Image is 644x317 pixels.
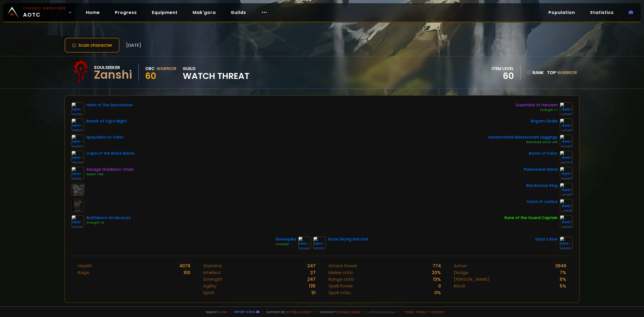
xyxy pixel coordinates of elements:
button: Scan character [64,38,120,53]
span: [DATE] [126,42,141,49]
a: Buy me a coffee [286,310,313,314]
div: Top [547,69,577,76]
div: Painweaver Band [524,167,558,172]
img: item-13340 [71,151,84,163]
div: Brigam Girdle [531,118,558,124]
a: Equipment [148,7,182,18]
a: Classic HardcoreAOTC [3,3,75,21]
div: Blackstone Ring [526,183,558,188]
div: 20 % [432,269,441,276]
img: item-18323 [560,236,573,249]
a: Privacy [416,310,428,314]
div: Reinforced Armor +40 [488,140,558,144]
span: Support me, [263,310,313,314]
div: 60 [492,72,514,80]
div: Spell Power [328,283,353,289]
div: Armor [454,263,467,269]
div: Battleborn Armbraces [86,215,131,221]
div: 0 % [434,289,441,296]
img: item-13498 [560,134,573,147]
div: Hand of Justice [527,199,558,205]
small: Classic Hardcore [23,6,66,11]
div: 247 [307,263,316,269]
div: Zanshi [94,71,132,79]
a: Population [544,7,579,18]
div: 3949 [555,263,566,269]
div: Helm of the Executioner [86,102,133,108]
span: Made by [203,310,227,314]
div: Rage [78,269,89,276]
div: 51 [312,289,316,296]
div: Soulseeker [94,64,132,71]
div: Block [454,283,466,289]
a: Home [82,7,104,18]
a: [DOMAIN_NAME] [337,310,360,314]
div: item level [492,65,514,72]
span: Checkout [316,310,360,314]
div: 7 % [560,269,566,276]
div: Bone Slicing Hatchet [328,236,368,242]
div: [PERSON_NAME] [454,276,490,283]
a: Guilds [226,7,250,18]
div: 13 % [433,276,441,283]
img: item-18737 [313,236,326,249]
div: Strength +9 [86,221,131,225]
div: Satyr's Bow [535,236,558,242]
div: Crusader [276,242,296,246]
div: Spaulders of Valor [86,134,123,140]
div: Spirit [203,289,214,296]
div: Handcrafted Mastersmith Leggings [488,134,558,140]
span: v. d752d5 - production [363,310,396,314]
div: Warrior [156,65,176,72]
div: Cape of the Black Baron [86,151,135,156]
div: 135 [309,283,316,289]
div: 100 [184,269,190,276]
div: Attack Power [328,263,357,269]
div: Health +100 [86,172,134,177]
div: Intellect [203,269,221,276]
div: 5 % [560,276,566,283]
div: Health [78,263,92,269]
div: 247 [307,276,316,283]
div: rank [527,69,544,76]
span: Watch Threat [183,72,249,80]
img: item-13142 [560,118,573,131]
div: Strength [203,276,222,283]
div: 27 [310,269,316,276]
img: item-13286 [298,236,311,249]
img: item-13098 [560,167,573,180]
div: Orc [145,65,155,72]
div: Strength +7 [515,108,558,112]
div: Rivenspike [276,236,296,242]
div: guild [183,65,249,80]
div: Gauntlets of Heroism [515,102,558,108]
div: 4079 [179,263,190,269]
img: item-11815 [560,199,573,212]
div: Spell critic [328,289,351,296]
a: Progress [111,7,141,18]
div: Beads of Ogre Might [86,118,127,124]
div: Melee critic [328,269,353,276]
div: Dodge [454,269,468,276]
div: Savage Gladiator Chain [86,167,134,172]
img: item-22411 [71,102,84,115]
div: Boots of Valor [529,151,558,156]
img: item-17713 [560,183,573,196]
img: item-16733 [71,134,84,147]
a: Report a bug [234,310,255,314]
a: Mak'gora [188,7,220,18]
div: Rune of the Guard Captain [504,215,558,221]
a: a fan [219,310,227,314]
span: 60 [145,70,156,82]
img: item-12936 [71,215,84,228]
a: Terms [404,310,414,314]
span: Warrior [557,70,577,76]
span: AOTC [23,6,66,19]
img: item-21998 [560,102,573,115]
div: 0 [438,283,441,289]
img: item-19120 [560,215,573,228]
img: item-22150 [71,118,84,131]
div: Stamina [203,263,222,269]
a: Consent [430,310,444,314]
img: item-16734 [560,151,573,163]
